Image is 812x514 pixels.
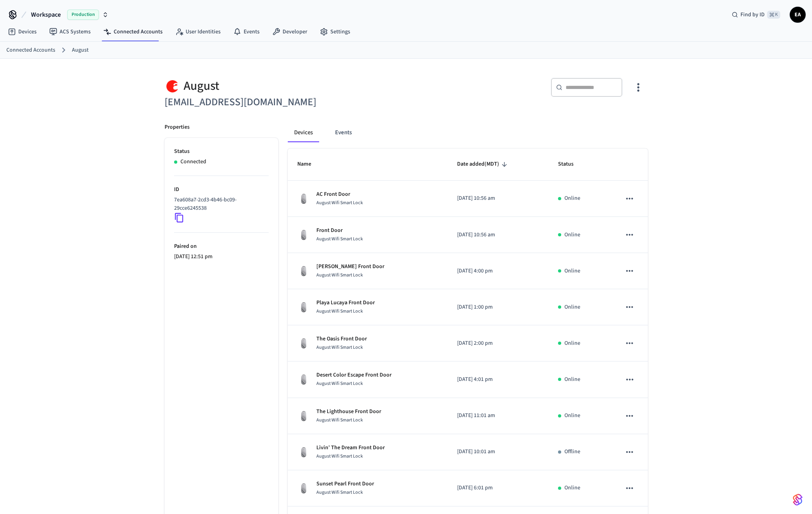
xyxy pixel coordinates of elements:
[791,8,805,22] span: EA
[316,453,363,460] span: August Wifi Smart Lock
[725,8,787,22] div: Find by ID⌘ K
[316,489,363,496] span: August Wifi Smart Lock
[297,158,322,170] span: Name
[165,78,180,94] img: August Logo, Square
[316,417,363,423] span: August Wifi Smart Lock
[288,123,319,142] button: Devices
[564,303,580,311] p: Online
[165,123,190,131] p: Properties
[564,267,580,275] p: Online
[297,482,310,495] img: August Wifi Smart Lock 3rd Gen, Silver, Front
[174,253,269,261] p: [DATE] 12:51 pm
[67,10,99,20] span: Production
[457,339,539,348] p: [DATE] 2:00 pm
[457,194,539,203] p: [DATE] 10:56 am
[43,25,97,39] a: ACS Systems
[227,25,266,39] a: Events
[793,493,802,506] img: SeamLogoGradient.69752ec5.svg
[457,375,539,384] p: [DATE] 4:01 pm
[297,410,310,422] img: August Wifi Smart Lock 3rd Gen, Silver, Front
[297,337,310,350] img: August Wifi Smart Lock 3rd Gen, Silver, Front
[564,412,580,420] p: Online
[457,303,539,311] p: [DATE] 1:00 pm
[297,301,310,313] img: August Wifi Smart Lock 3rd Gen, Silver, Front
[316,371,391,379] p: Desert Color Escape Front Door
[316,199,363,206] span: August Wifi Smart Lock
[316,380,363,387] span: August Wifi Smart Lock
[457,267,539,275] p: [DATE] 4:00 pm
[2,25,43,39] a: Devices
[564,339,580,348] p: Online
[72,46,89,54] a: August
[558,158,584,170] span: Status
[297,192,310,205] img: August Wifi Smart Lock 3rd Gen, Silver, Front
[297,265,310,277] img: August Wifi Smart Lock 3rd Gen, Silver, Front
[316,335,367,343] p: The Oasis Front Door
[316,444,385,452] p: Livin’ The Dream Front Door
[457,158,510,170] span: Date added(MDT)
[288,123,648,142] div: connected account tabs
[316,480,374,488] p: Sunset Pearl Front Door
[297,228,310,241] img: August Wifi Smart Lock 3rd Gen, Silver, Front
[174,186,269,194] p: ID
[97,25,169,39] a: Connected Accounts
[31,10,61,19] span: Workspace
[316,236,363,242] span: August Wifi Smart Lock
[564,231,580,239] p: Online
[316,408,381,416] p: The Lighthouse Front Door
[165,94,401,110] h6: [EMAIL_ADDRESS][DOMAIN_NAME]
[457,412,539,420] p: [DATE] 11:01 am
[266,25,314,39] a: Developer
[169,25,227,39] a: User Identities
[564,194,580,203] p: Online
[457,448,539,456] p: [DATE] 10:01 am
[457,484,539,492] p: [DATE] 6:01 pm
[174,196,265,213] p: 7ea608a7-2cd3-4b46-bc09-29cce6245538
[165,78,401,94] div: August
[564,375,580,384] p: Online
[6,46,55,54] a: Connected Accounts
[316,299,375,307] p: Playa Lucaya Front Door
[174,147,269,156] p: Status
[564,448,580,456] p: Offline
[457,231,539,239] p: [DATE] 10:56 am
[740,11,765,19] span: Find by ID
[316,190,363,199] p: AC Front Door
[314,25,357,39] a: Settings
[316,272,363,278] span: August Wifi Smart Lock
[297,446,310,458] img: August Wifi Smart Lock 3rd Gen, Silver, Front
[174,242,269,251] p: Paired on
[329,123,358,142] button: Events
[316,263,384,271] p: [PERSON_NAME] Front Door
[316,226,363,235] p: Front Door
[180,158,206,166] p: Connected
[564,484,580,492] p: Online
[297,373,310,386] img: August Wifi Smart Lock 3rd Gen, Silver, Front
[316,308,363,315] span: August Wifi Smart Lock
[767,11,780,19] span: ⌘ K
[790,7,806,23] button: EA
[316,344,363,351] span: August Wifi Smart Lock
